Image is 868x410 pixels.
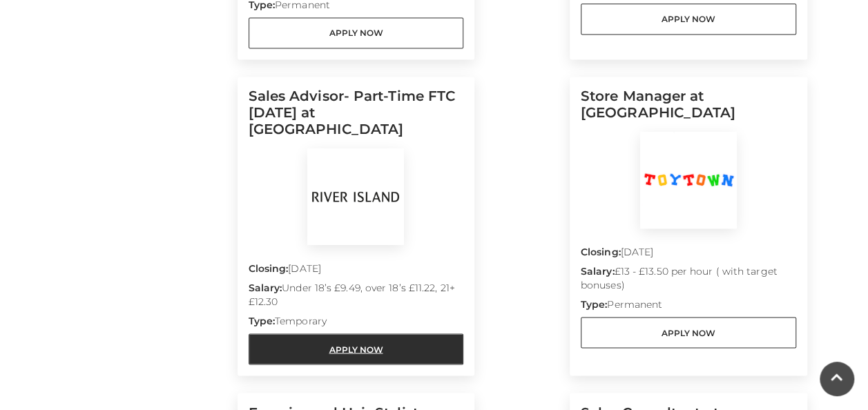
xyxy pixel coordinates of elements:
a: Apply Now [249,17,464,48]
p: [DATE] [249,262,464,281]
strong: Closing: [581,246,621,258]
strong: Type: [581,298,607,311]
strong: Salary: [581,265,615,277]
p: [DATE] [581,245,796,264]
p: Temporary [249,314,464,333]
a: Apply Now [581,3,796,35]
strong: Salary: [249,282,282,294]
p: Permanent [581,297,796,317]
img: River Island [307,148,404,245]
h5: Sales Advisor- Part-Time FTC [DATE] at [GEOGRAPHIC_DATA] [249,88,464,148]
p: Under 18’s £9.49, over 18’s £11.22, 21+ £12.30 [249,281,464,314]
h5: Store Manager at [GEOGRAPHIC_DATA] [581,88,796,132]
p: £13 - £13.50 per hour ( with target bonuses) [581,264,796,297]
a: Apply Now [581,317,796,348]
a: Apply Now [249,333,464,364]
img: Toy Town [640,132,737,228]
strong: Type: [249,315,275,327]
strong: Closing: [249,262,289,275]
